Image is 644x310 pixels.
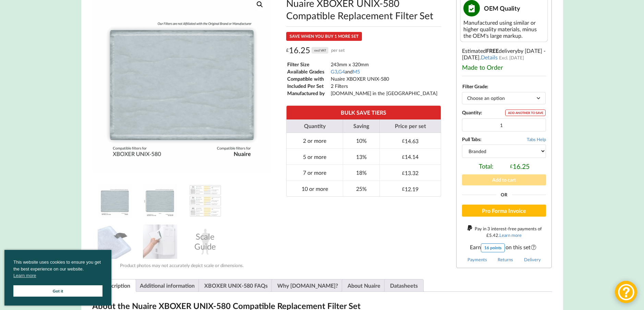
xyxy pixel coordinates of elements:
[481,54,498,60] a: Details
[499,232,522,238] a: Learn more
[143,225,177,259] img: Installing an MVHR Filter
[13,259,102,281] span: This website uses cookies to ensure you get the best experience on our website.
[462,64,546,71] div: Made to Order
[510,162,530,170] div: 16.25
[343,119,379,133] th: Saving
[13,272,36,279] a: cookies - Learn more
[287,133,343,149] td: 2 or more
[463,19,545,39] div: Manufactured using similar or higher quality materials, minus the OEM's large markup.
[486,232,498,238] div: 5.42
[484,4,520,12] span: OEM Quality
[204,279,268,291] a: XBOXER UNIX-580 FAQs
[379,119,441,133] th: Price per set
[486,232,489,238] span: £
[402,154,405,160] span: £
[286,45,289,56] span: £
[462,47,546,60] span: by [DATE] - [DATE]
[343,181,379,197] td: 25%
[462,205,546,217] button: Pro Forma Invoice
[287,181,343,197] td: 10 or more
[343,133,379,149] td: 10%
[499,55,524,60] span: Excl. [DATE]
[92,263,271,268] div: Product photos may not accurately depict scale or dimensions.
[331,69,337,74] a: G3
[287,61,330,68] td: Filter Size
[330,76,438,82] td: Nuaire XBOXER UNIX-580
[462,136,482,142] b: Pull Tabs:
[527,137,546,142] span: Tabs Help
[343,148,379,164] td: 13%
[462,118,546,131] input: Product quantity
[402,186,418,192] div: 12.19
[188,225,222,259] div: Scale Guide
[462,83,487,89] label: Filter Grade
[479,162,494,170] span: Total:
[505,110,546,116] div: ADD ANOTHER TO SAVE
[462,174,546,185] button: Add to cart
[331,45,345,56] span: per set
[13,285,102,297] a: Got it cookie
[98,225,132,259] img: MVHR Filter with a Black Tag
[286,45,345,56] div: 16.25
[402,170,418,176] div: 13.32
[312,47,328,54] div: excl VAT
[330,68,438,75] td: , and
[188,184,222,218] img: A Table showing a comparison between G3, G4 and M5 for MVHR Filters and their efficiency at captu...
[287,76,330,82] td: Compatible with
[287,119,343,133] th: Quantity
[287,68,330,75] td: Available Grades
[353,69,360,74] a: M5
[143,184,177,218] img: Dimensions and Filter Grades of Nuaire XBOXER UNIX 580 Filter Replacement Set from MVHR.shop
[402,170,405,176] span: £
[402,186,405,192] span: £
[287,164,343,181] td: 7 or more
[287,106,441,119] th: BULK SAVE TIERS
[524,257,541,262] a: Delivery
[467,257,487,262] a: Payments
[462,193,546,197] div: Or
[348,279,380,291] a: About Nuaire
[286,32,362,41] div: SAVE WHEN YOU BUY 1 MORE SET
[343,164,379,181] td: 18%
[330,61,438,68] td: 243mm x 320mm
[287,148,343,164] td: 5 or more
[4,250,111,306] div: cookieconsent
[481,243,505,252] div: 16 points
[402,153,418,160] div: 14.14
[402,138,418,144] div: 14.63
[330,83,438,89] td: 2 Filters
[462,243,546,252] span: Earn on this set
[287,90,330,96] td: Manufactured by
[498,257,513,262] a: Returns
[486,47,499,54] b: FREE
[140,279,195,291] a: Additional information
[402,138,405,143] span: £
[338,69,345,74] a: G4
[390,279,418,291] a: Datasheets
[98,184,132,218] img: Nuaire XBOXER UNIX 580 Compatible MVHR Filter Replacement Set from MVHR.shop
[287,83,330,89] td: Included Per Set
[102,279,130,291] a: Description
[510,163,513,169] span: £
[330,90,438,96] td: [DOMAIN_NAME] in the [GEOGRAPHIC_DATA]
[475,226,542,238] span: Pay in 3 interest-free payments of .
[277,279,338,291] a: Why [DOMAIN_NAME]?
